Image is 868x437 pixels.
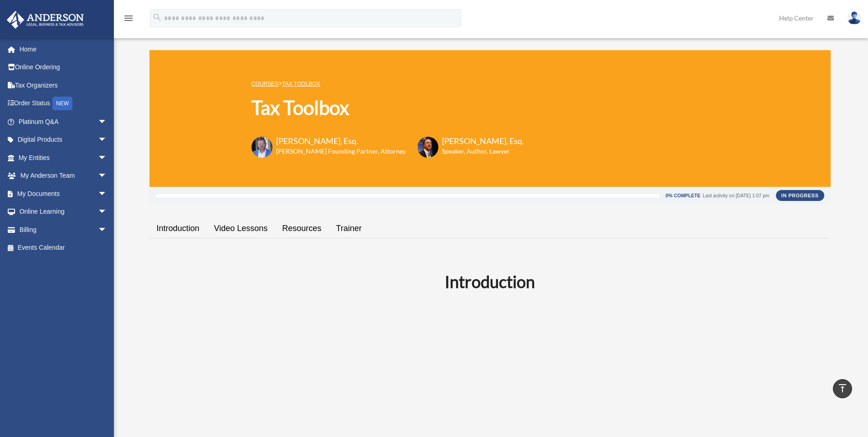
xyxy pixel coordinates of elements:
[6,203,121,221] a: Online Learningarrow_drop_down
[6,167,121,185] a: My Anderson Teamarrow_drop_down
[442,135,524,147] h3: [PERSON_NAME], Esq.
[442,147,513,156] h6: Speaker, Author, Lawyer
[6,40,121,58] a: Home
[123,13,134,24] i: menu
[6,149,121,167] a: My Entitiesarrow_drop_down
[276,147,406,156] h6: [PERSON_NAME] Founding Partner, Attorney
[6,221,121,239] a: Billingarrow_drop_down
[6,76,121,94] a: Tax Organizers
[252,137,272,158] img: Toby-circle-head.png
[152,12,162,22] i: search
[149,216,207,242] a: Introduction
[155,270,825,293] h2: Introduction
[837,383,848,394] i: vertical_align_top
[98,131,116,149] span: arrow_drop_down
[417,137,438,158] img: Scott-Estill-Headshot.png
[52,97,72,110] div: NEW
[4,11,87,29] img: Anderson Advisors Platinum Portal
[329,216,369,242] a: Trainer
[123,16,134,24] a: menu
[282,81,320,87] a: Tax Toolbox
[98,185,116,203] span: arrow_drop_down
[98,167,116,185] span: arrow_drop_down
[252,81,278,87] a: COURSES
[275,216,329,242] a: Resources
[833,379,852,398] a: vertical_align_top
[207,216,275,242] a: Video Lessons
[847,11,861,25] img: User Pic
[6,94,121,113] a: Order StatusNEW
[98,149,116,167] span: arrow_drop_down
[98,203,116,221] span: arrow_drop_down
[6,185,121,203] a: My Documentsarrow_drop_down
[703,193,769,198] div: Last activity on [DATE] 1:07 pm
[6,113,121,131] a: Platinum Q&Aarrow_drop_down
[6,131,121,149] a: Digital Productsarrow_drop_down
[252,78,524,89] p: >
[666,193,700,198] div: 0% Complete
[776,190,824,201] div: In Progress
[276,135,406,147] h3: [PERSON_NAME], Esq.
[98,113,116,131] span: arrow_drop_down
[98,221,116,239] span: arrow_drop_down
[6,58,121,77] a: Online Ordering
[6,239,121,257] a: Events Calendar
[252,94,524,121] h1: Tax Toolbox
